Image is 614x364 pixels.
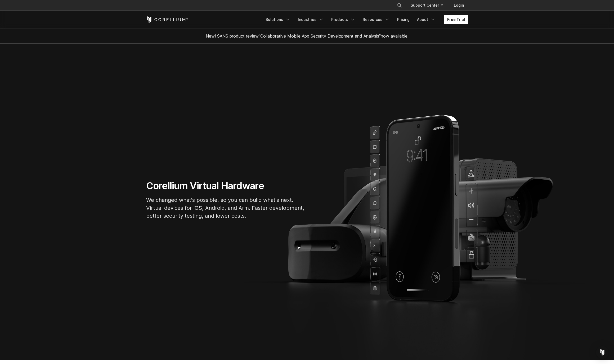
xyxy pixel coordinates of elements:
span: New! SANS product review now available. [206,33,409,39]
a: Products [328,15,358,24]
div: Open Intercom Messenger [596,346,609,359]
a: Login [450,1,468,10]
a: Free Trial [444,15,468,24]
a: Corellium Home [146,16,188,23]
a: Industries [295,15,327,24]
h1: Corellium Virtual Hardware [146,180,305,192]
div: Navigation Menu [262,15,468,24]
a: Solutions [262,15,294,24]
button: Search [395,1,404,10]
a: Pricing [394,15,413,24]
a: About [414,15,439,24]
a: "Collaborative Mobile App Security Development and Analysis" [259,33,381,39]
a: Resources [360,15,393,24]
a: Support Center [406,1,447,10]
div: Navigation Menu [391,1,468,10]
p: We changed what's possible, so you can build what's next. Virtual devices for iOS, Android, and A... [146,196,305,220]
